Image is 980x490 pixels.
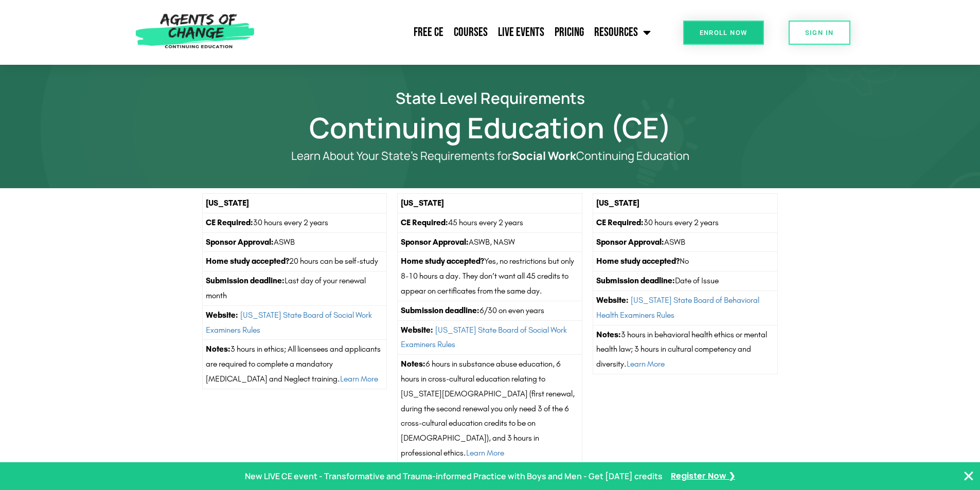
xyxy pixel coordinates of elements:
[596,330,621,339] strong: Notes:
[202,340,387,389] td: 3 hours in ethics; All licensees and applicants are required to complete a mandatory [MEDICAL_DAT...
[202,271,387,306] td: Last day of your renewal month
[401,305,479,315] strong: Submission deadline:
[401,217,448,227] strong: CE Required:
[401,198,444,208] strong: [US_STATE]
[202,213,387,232] td: 30 hours every 2 years
[206,198,249,208] strong: [US_STATE]
[401,256,484,266] strong: Home study accepted?
[596,198,639,208] strong: [US_STATE]
[238,150,742,162] p: Learn About Your State’s Requirements for Continuing Education
[401,237,469,247] strong: Sponsor Approval:
[671,469,735,484] a: Register Now ❯
[401,325,433,335] strong: Website:
[627,359,665,369] a: Learn More
[340,374,378,384] a: Learn More
[683,21,764,45] a: Enroll Now
[206,276,284,285] strong: Submission deadline:
[206,256,289,266] strong: Home study accepted?
[408,20,449,45] a: Free CE
[398,213,582,232] td: 45 hours every 2 years
[206,344,230,354] strong: Notes:
[202,252,387,271] td: 20 hours can be self-study
[593,271,778,291] td: Date of Issue
[549,20,589,45] a: Pricing
[206,310,238,320] strong: Website:
[206,237,274,247] strong: Sponsor Approval:
[398,301,582,320] td: 6/30 on even years
[596,217,644,227] strong: CE Required:
[260,20,656,45] nav: Menu
[512,148,576,164] b: Social Work
[197,116,783,139] h1: Continuing Education (CE)
[789,21,850,45] a: SIGN IN
[593,232,778,252] td: ASWB
[589,20,656,45] a: Resources
[963,470,975,482] button: Close Banner
[401,325,567,350] a: [US_STATE] State Board of Social Work Examiners Rules
[596,256,680,266] strong: Home study accepted?
[593,213,778,232] td: 30 hours every 2 years
[593,325,778,374] td: 3 hours in behavioral health ethics or mental health law; 3 hours in cultural competency and dive...
[197,90,783,105] h2: State Level Requirements
[206,217,253,227] strong: CE Required:
[245,469,663,484] p: New LIVE CE event - Transformative and Trauma-informed Practice with Boys and Men - Get [DATE] cr...
[202,232,387,252] td: ASWB
[596,237,664,247] strong: Sponsor Approval:
[493,20,549,45] a: Live Events
[398,252,582,301] td: Yes, no restrictions but only 8-10 hours a day. They don’t want all 45 credits to appear on certi...
[466,448,504,458] a: Learn More
[401,359,425,369] strong: Notes:
[398,355,582,463] td: 6 hours in substance abuse education, 6 hours in cross-cultural education relating to [US_STATE][...
[449,20,493,45] a: Courses
[805,29,834,36] span: SIGN IN
[398,232,582,252] td: ASWB, NASW
[596,295,759,320] a: [US_STATE] State Board of Behavioral Health Examiners Rules
[206,310,372,335] a: [US_STATE] State Board of Social Work Examiners Rules
[593,252,778,271] td: No
[596,295,629,305] strong: Website:
[700,29,747,36] span: Enroll Now
[596,276,675,285] strong: Submission deadline:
